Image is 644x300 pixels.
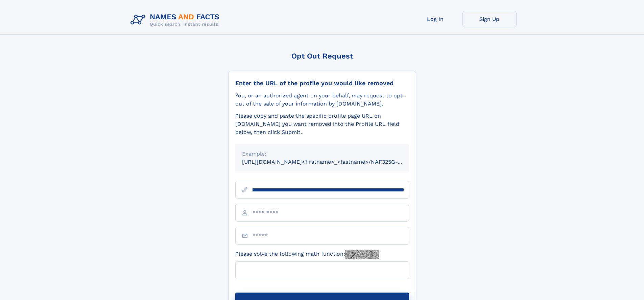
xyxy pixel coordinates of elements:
[408,11,462,27] a: Log In
[242,150,402,158] div: Example:
[228,52,416,60] div: Opt Out Request
[462,11,517,27] a: Sign Up
[242,159,422,165] small: [URL][DOMAIN_NAME]<firstname>_<lastname>/NAF325G-xxxxxxxx
[235,92,409,108] div: You, or an authorized agent on your behalf, may request to opt-out of the sale of your informatio...
[235,250,379,259] label: Please solve the following math function:
[235,79,409,87] div: Enter the URL of the profile you would like removed
[235,112,409,136] div: Please copy and paste the specific profile page URL on [DOMAIN_NAME] you want removed into the Pr...
[128,11,225,29] img: Logo Names and Facts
